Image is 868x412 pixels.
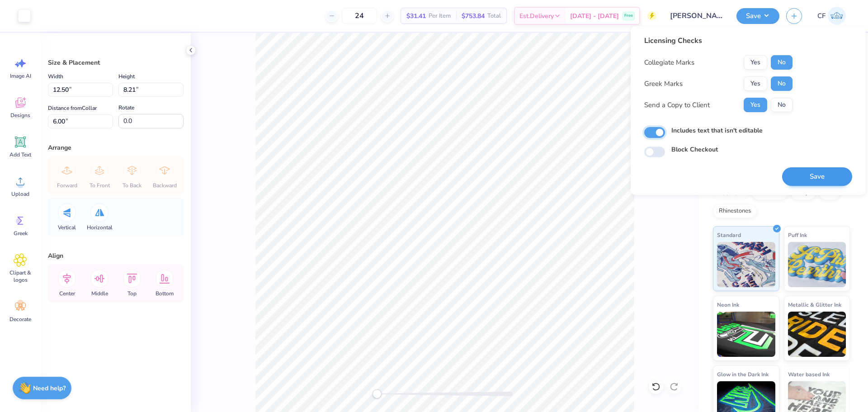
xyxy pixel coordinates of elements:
[9,316,31,323] span: Decorate
[717,230,741,240] span: Standard
[33,384,66,393] strong: Need help?
[771,55,793,70] button: No
[10,72,31,80] span: Image AI
[744,98,767,112] button: Yes
[519,11,554,21] span: Est. Delivery
[9,151,31,158] span: Add Text
[156,290,174,297] span: Bottom
[48,103,97,114] label: Distance from Collar
[782,167,852,186] button: Save
[663,7,730,25] input: Untitled Design
[788,369,830,379] span: Water based Ink
[59,290,75,297] span: Center
[813,7,850,25] a: CF
[429,11,451,21] span: Per Item
[713,204,757,218] div: Rhinestones
[48,143,184,152] div: Arrange
[118,102,134,113] label: Rotate
[10,112,30,119] span: Designs
[48,71,63,82] label: Width
[717,300,739,309] span: Neon Ink
[788,300,841,309] span: Metallic & Glitter Ink
[373,389,382,398] div: Accessibility label
[5,269,35,284] span: Clipart & logos
[771,76,793,91] button: No
[788,242,846,287] img: Puff Ink
[644,100,710,110] div: Send a Copy to Client
[717,369,769,379] span: Glow in the Dark Ink
[87,224,113,231] span: Horizontal
[744,76,767,91] button: Yes
[744,55,767,70] button: Yes
[570,11,619,21] span: [DATE] - [DATE]
[817,11,826,21] span: CF
[11,190,29,198] span: Upload
[671,126,763,135] label: Includes text that isn't editable
[48,58,184,67] div: Size & Placement
[487,11,501,21] span: Total
[14,230,28,237] span: Greek
[58,224,76,231] span: Vertical
[48,251,184,260] div: Align
[342,8,377,24] input: – –
[736,8,779,24] button: Save
[717,242,775,287] img: Standard
[406,11,426,21] span: $31.41
[462,11,485,21] span: $753.84
[788,312,846,357] img: Metallic & Glitter Ink
[644,57,694,68] div: Collegiate Marks
[671,145,718,154] label: Block Checkout
[771,98,793,112] button: No
[624,13,633,19] span: Free
[644,35,793,46] div: Licensing Checks
[788,230,807,240] span: Puff Ink
[717,312,775,357] img: Neon Ink
[644,79,683,89] div: Greek Marks
[127,290,137,297] span: Top
[118,71,135,82] label: Height
[91,290,108,297] span: Middle
[828,7,846,25] img: Cholo Fernandez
